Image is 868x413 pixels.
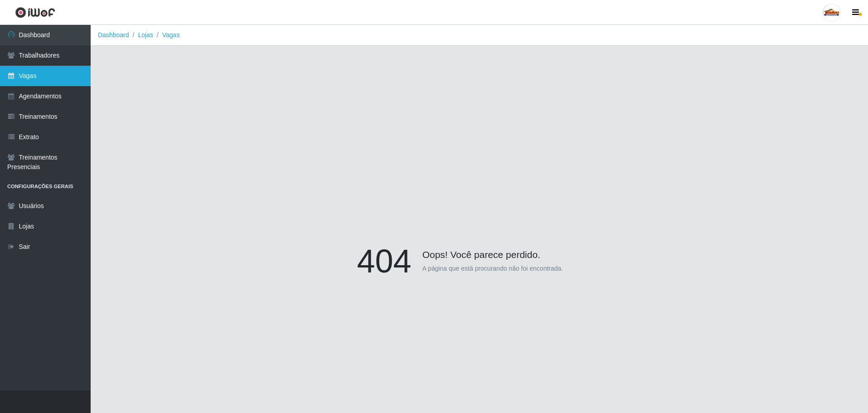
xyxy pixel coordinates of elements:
h4: Oops! Você parece perdido. [357,242,602,260]
p: A página que está procurando não foi encontrada. [422,264,563,273]
a: Dashboard [98,31,129,39]
img: CoreUI Logo [15,7,55,18]
h1: 404 [357,242,412,281]
a: Lojas [138,31,153,39]
nav: breadcrumb [91,25,868,46]
a: Vagas [162,31,180,39]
